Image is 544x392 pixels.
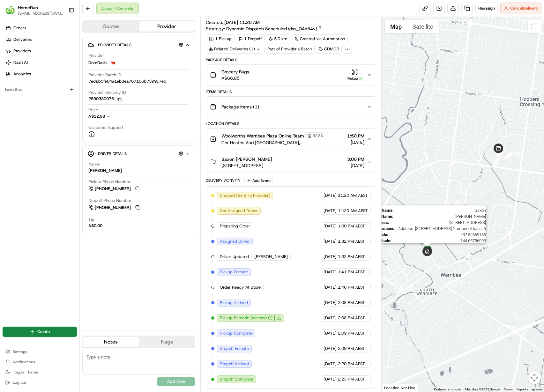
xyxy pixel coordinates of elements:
[220,346,249,351] span: Dropoff Enroute
[452,200,459,207] div: 16
[220,376,253,382] span: Dropoff Complete
[88,125,123,130] span: Customer Support
[385,20,407,33] button: Show street map
[338,285,365,290] span: 1:46 PM AEST
[504,388,513,391] a: Terms
[3,69,79,79] a: Analytics
[220,315,272,321] button: Pickup Barcode Scanned
[220,269,248,275] span: Pickup Enroute
[88,168,122,174] div: [PERSON_NAME]
[3,46,79,56] a: Providers
[500,3,541,14] button: CancelDelivery
[3,378,77,387] button: Log out
[224,19,260,25] span: [DATE] 11:20 AM
[324,346,337,351] span: [DATE]
[503,152,510,159] div: 4
[98,42,131,48] span: Provider Details
[528,20,541,33] button: Toggle fullscreen view
[292,34,348,43] div: Created via Automation
[220,239,250,244] span: Assigned Driver
[345,76,364,81] div: Pickup
[450,158,457,165] div: 15
[396,214,486,219] span: [PERSON_NAME]
[338,330,365,336] span: 2:09 PM AEST
[13,349,27,354] span: Settings
[372,238,391,243] span: Longitude :
[206,65,376,85] button: Grocery BagsA$66.85Pickup
[88,148,190,159] button: Driver Details
[510,5,539,11] span: Cancel Delivery
[206,152,376,173] button: Saxon [PERSON_NAME][STREET_ADDRESS]3:00 PM[DATE]
[396,208,486,213] span: Saxon
[398,226,486,231] span: Address: [STREET_ADDRESS] Number of bags: 6
[3,358,77,366] button: Notifications
[394,238,486,243] span: 144.65786003
[220,361,249,367] span: Dropoff Arrived
[206,178,241,183] div: Delivery Activity
[221,133,304,139] span: Woolworths Werribee Plaza Online Team
[221,139,344,146] span: Cnr Heaths And [GEOGRAPHIC_DATA], [GEOGRAPHIC_DATA], [GEOGRAPHIC_DATA], [GEOGRAPHIC_DATA]
[465,388,500,391] span: Map data ©2025 Google
[324,315,337,321] span: [DATE]
[88,60,107,66] span: DoorDash
[347,139,364,145] span: [DATE]
[220,254,249,260] span: Driver Updated
[3,57,79,68] a: Nash AI
[88,96,122,102] button: 2590380078
[347,156,364,162] span: 3:00 PM
[83,337,139,347] button: Notes
[221,104,259,110] span: Package Items ( 1 )
[88,90,126,95] span: Provider Delivery ID
[88,185,141,192] button: [PHONE_NUMBER]
[407,20,439,33] button: Show satellite imagery
[95,186,131,192] span: [PHONE_NUMBER]
[452,203,459,210] div: 17
[226,26,317,32] span: Dynamic Dispatch Scheduled (dss_QAn54v)
[88,161,100,167] span: Name
[3,85,77,95] div: Favorites
[139,21,195,32] button: Provider
[372,214,393,219] span: Last Name :
[372,226,396,231] span: Instructions :
[221,75,249,81] span: A$66.85
[220,285,261,290] span: Order Ready At Store
[88,40,190,50] button: Provider Details
[220,300,248,306] span: Pickup Arrived
[139,337,195,347] button: Flags
[95,205,131,211] span: [PHONE_NUMBER]
[220,208,258,214] span: Not Assigned Driver
[338,269,365,275] span: 1:41 PM AEST
[347,162,364,169] span: [DATE]
[324,208,337,214] span: [DATE]
[324,223,337,229] span: [DATE]
[324,193,337,198] span: [DATE]
[206,89,376,94] div: Items Details
[221,69,249,75] span: Grocery Bags
[13,60,28,65] span: Nash AI
[206,45,263,54] div: Related Deliveries (1)
[324,330,337,336] span: [DATE]
[221,162,272,169] span: [STREET_ADDRESS]
[324,285,337,290] span: [DATE]
[83,21,139,32] button: Quotes
[5,5,15,15] img: HomeRun
[391,232,486,237] span: -37.89569185
[88,53,104,58] span: Provider
[324,269,337,275] span: [DATE]
[478,5,495,11] span: Reassign
[98,151,127,156] span: Driver Details
[338,376,365,382] span: 2:23 PM AEST
[338,208,368,214] span: 11:20 AM AEST
[266,34,290,43] div: 5.0 km
[88,198,131,203] span: Dropoff Phone Number
[220,223,250,229] span: Preparing Order
[324,361,337,367] span: [DATE]
[347,133,364,139] span: 1:50 PM
[493,156,500,163] div: 14
[88,204,141,211] a: [PHONE_NUMBER]
[345,69,364,81] button: Pickup
[88,114,105,119] span: A$12.98
[338,254,365,260] span: 1:32 PM AEST
[18,4,38,11] span: HomeRun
